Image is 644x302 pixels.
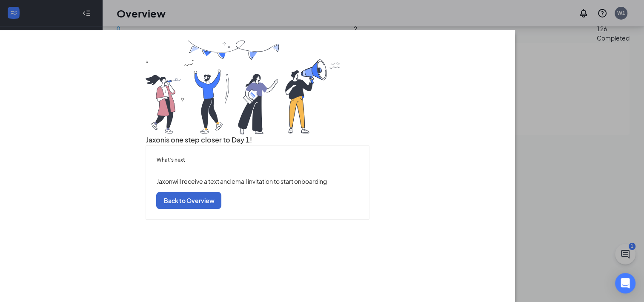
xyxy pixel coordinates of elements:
[146,41,341,134] img: you are all set
[156,156,358,164] h5: What’s next
[156,192,221,209] button: Back to Overview
[146,134,369,145] h3: Jaxon is one step closer to Day 1!
[156,177,358,186] p: Jaxon will receive a text and email invitation to start onboarding
[615,273,635,293] div: Open Intercom Messenger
